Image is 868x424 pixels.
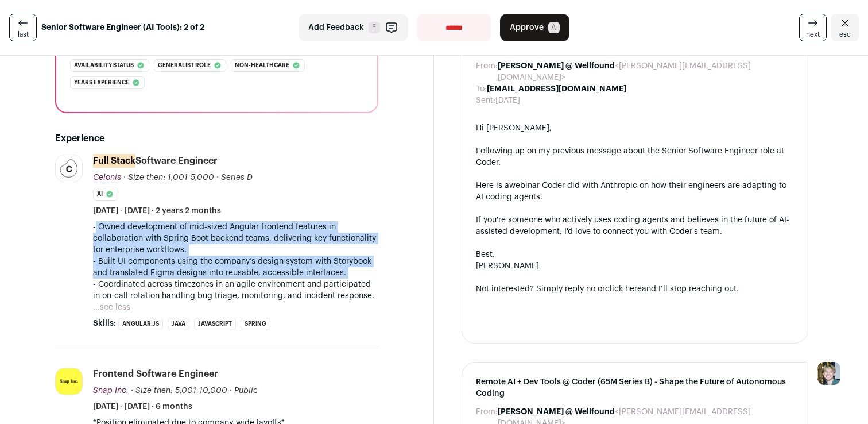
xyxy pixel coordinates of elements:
[234,387,258,395] span: Public
[498,60,794,83] dd: <[PERSON_NAME][EMAIL_ADDRESS][DOMAIN_NAME]>
[93,387,129,395] span: Snap Inc.
[476,83,487,95] dt: To:
[131,387,227,395] span: · Size then: 5,001-10,000
[476,60,498,83] dt: From:
[476,376,794,399] span: Remote AI + Dev Tools @ Coder (65M Series B) - Shape the Future of Autonomous Coding
[41,22,204,33] strong: Senior Software Engineer (AI Tools): 2 of 2
[93,256,378,279] p: - Built UI components using the company’s design system with Storybook and translated Figma desig...
[216,172,219,183] span: ·
[540,193,542,201] span: .
[500,14,569,41] button: Approve A
[806,30,820,39] span: next
[93,154,135,168] mark: Full Stack
[93,318,116,329] span: Skills:
[74,60,134,71] span: Availability status
[230,385,232,396] span: ·
[9,14,37,41] a: last
[93,174,121,182] span: Celonis
[299,14,408,41] button: Add Feedback F
[93,155,218,167] div: Software Engineer
[369,22,380,33] span: F
[93,221,378,256] p: - Owned development of mid-sized Angular frontend features in collaboration with Spring Boot back...
[476,182,509,190] span: Here is a
[839,30,851,39] span: esc
[221,174,253,182] span: Series D
[605,285,642,293] a: click here
[476,95,495,106] dt: Sent:
[18,30,29,39] span: last
[476,182,786,201] a: webinar Coder did with Anthropic on how their engineers are adapting to AI coding agents
[817,362,840,385] img: 6494470-medium_jpg
[235,60,289,71] span: Non-healthcare
[118,318,163,330] li: Angular.js
[194,318,236,330] li: JavaScript
[56,368,82,395] img: 99c48d78a97eea7b9e1a8d27914876bdc8eec497a763b35d7882cad842f1a536.jpg
[487,85,626,93] b: [EMAIL_ADDRESS][DOMAIN_NAME]
[799,14,827,41] a: next
[241,318,270,330] li: Spring
[498,62,615,70] b: [PERSON_NAME] @ Wellfound
[93,401,192,413] span: [DATE] - [DATE] · 6 months
[510,22,544,33] span: Approve
[93,302,130,313] button: ...see less
[548,22,560,33] span: A
[93,188,118,201] li: AI
[56,155,82,182] img: 4749f8c101eb6d17f98328f05ddf4aaf1a3cad7daa56f0ed27bc4fe5905a735c.jpg
[123,174,214,182] span: · Size then: 1,001-5,000
[476,249,794,260] div: Best,
[168,318,189,330] li: Java
[476,145,794,168] div: Following up on my previous message about the Senior Software Engineer role at Coder.
[831,14,859,41] a: Close
[498,408,615,416] b: [PERSON_NAME] @ Wellfound
[93,279,378,302] p: - Coordinated across timezones in an agile environment and participated in on-call rotation handl...
[55,132,378,145] h2: Experience
[476,283,794,295] div: Not interested? Simply reply no or and I’ll stop reaching out.
[476,214,794,237] div: If you're someone who actively uses coding agents and believes in the future of AI-assisted devel...
[93,205,221,217] span: [DATE] - [DATE] · 2 years 2 months
[93,368,218,380] div: Frontend Software Engineer
[74,77,129,88] span: Years experience
[476,122,794,134] div: Hi [PERSON_NAME],
[476,260,794,272] div: [PERSON_NAME]
[308,22,364,33] span: Add Feedback
[495,95,520,106] dd: [DATE]
[158,60,211,71] span: Generalist role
